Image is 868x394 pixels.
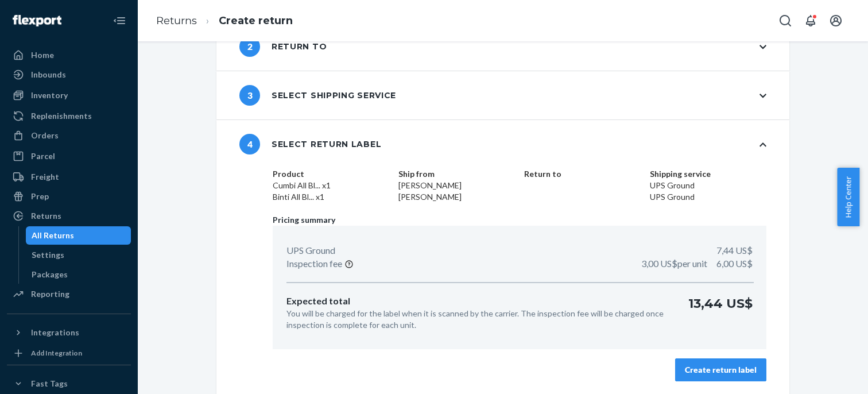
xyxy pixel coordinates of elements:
a: Returns [7,207,131,225]
div: Replenishments [31,110,92,122]
dd: [PERSON_NAME] [398,191,515,203]
dt: Return to [524,168,641,180]
span: 3,00 US$ per unit [641,258,707,269]
button: Open account menu [824,9,847,32]
img: Flexport logo [13,15,61,26]
a: Replenishments [7,107,131,125]
div: Freight [31,171,59,183]
button: Fast Tags [7,374,131,393]
div: Home [31,49,54,61]
div: Integrations [31,327,79,338]
div: Parcel [31,150,55,162]
a: Parcel [7,147,131,165]
a: Returns [156,14,197,27]
dd: Cumbi All Bl... x1 [273,180,389,191]
div: Select return label [239,134,381,154]
div: Orders [31,130,59,141]
div: Add Integration [31,348,82,358]
a: Reporting [7,285,131,303]
a: All Returns [26,226,131,245]
div: Prep [31,191,49,202]
dd: UPS Ground [650,180,766,191]
dt: Product [273,168,389,180]
div: Packages [32,269,68,280]
a: Inventory [7,86,131,105]
p: Expected total [286,295,670,308]
a: Home [7,46,131,64]
a: Orders [7,126,131,145]
a: Packages [26,265,131,284]
p: 6,00 US$ [641,257,753,271]
dd: [PERSON_NAME] [398,180,515,191]
a: Create return [219,14,293,27]
div: Returns [31,210,61,222]
button: Close Navigation [108,9,131,32]
div: Settings [32,249,64,261]
button: Create return label [675,358,766,381]
span: 3 [239,85,260,106]
p: Pricing summary [273,214,766,226]
a: Freight [7,168,131,186]
button: Integrations [7,323,131,342]
div: Reporting [31,288,69,300]
dt: Shipping service [650,168,766,180]
p: 7,44 US$ [716,244,753,257]
a: Prep [7,187,131,206]
button: Open Search Box [774,9,797,32]
div: Select shipping service [239,85,396,106]
span: 2 [239,36,260,57]
a: Add Integration [7,346,131,360]
span: 4 [239,134,260,154]
div: Inventory [31,90,68,101]
p: UPS Ground [286,244,335,257]
p: Inspection fee [286,257,342,271]
div: All Returns [32,230,74,241]
button: Help Center [837,168,859,226]
ol: breadcrumbs [147,4,302,38]
a: Settings [26,246,131,264]
dt: Ship from [398,168,515,180]
p: You will be charged for the label when it is scanned by the carrier. The inspection fee will be c... [286,308,670,331]
dd: UPS Ground [650,191,766,203]
div: Fast Tags [31,378,68,389]
a: Inbounds [7,65,131,84]
p: 13,44 US$ [688,295,753,331]
dd: Binti All Bl... x1 [273,191,389,203]
div: Return to [239,36,327,57]
div: Inbounds [31,69,66,80]
button: Open notifications [799,9,822,32]
div: Create return label [685,364,757,376]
